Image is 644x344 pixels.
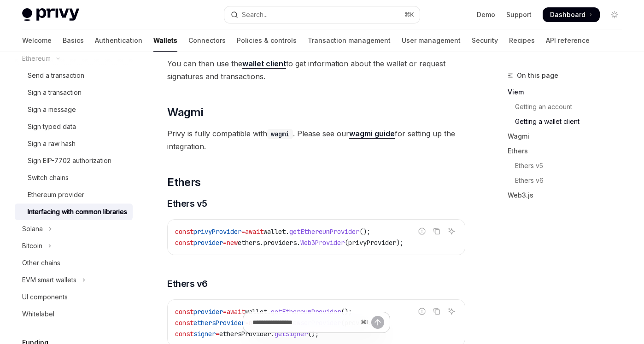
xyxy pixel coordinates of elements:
span: providers [263,239,297,247]
div: UI components [22,292,68,303]
button: Copy the contents from the code block [431,225,443,237]
button: Open search [224,6,419,23]
a: Switch chains [15,169,133,186]
div: Send a transaction [28,70,84,81]
a: Web3.js [508,188,629,203]
a: Interfacing with common libraries [15,204,133,220]
span: ); [396,239,404,247]
div: Switch chains [28,172,69,183]
span: On this page [517,70,558,81]
span: const [175,308,193,316]
a: Sign a raw hash [15,135,133,152]
a: Transaction management [308,29,391,52]
a: Ethers v5 [508,158,629,173]
span: . [260,239,263,247]
span: (); [359,227,370,236]
a: wallet client [242,59,286,69]
a: Wallets [153,29,177,52]
div: Ethereum provider [28,189,84,200]
a: Other chains [15,255,133,271]
img: light logo [22,8,79,21]
span: const [175,239,193,247]
span: . [286,227,289,236]
a: Sign EIP-7702 authorization [15,152,133,169]
span: privyProvider [193,227,241,236]
span: wallet [245,308,267,316]
a: User management [402,29,461,52]
a: Ethereum provider [15,187,133,203]
a: Sign a message [15,101,133,118]
a: Getting a wallet client [508,114,629,129]
span: await [245,227,263,236]
span: ⌘ K [404,11,414,18]
span: Privy is fully compatible with . Please see our for setting up the integration. [167,127,465,153]
span: wallet [263,227,286,236]
a: Send a transaction [15,67,133,84]
a: Sign a transaction [15,84,133,101]
span: Ethers v5 [167,197,207,210]
button: Toggle dark mode [607,7,622,22]
button: Toggle Solana section [15,221,133,237]
strong: wagmi guide [349,129,395,138]
a: Whitelabel [15,306,133,322]
span: ( [345,239,348,247]
span: Dashboard [550,10,585,19]
a: Authentication [95,29,142,52]
div: Sign EIP-7702 authorization [28,155,111,166]
button: Toggle Bitcoin section [15,238,133,254]
div: Sign typed data [28,121,76,132]
span: Web3Provider [300,239,345,247]
span: provider [193,239,223,247]
span: Ethers [167,175,200,190]
span: new [227,239,238,247]
button: Report incorrect code [416,225,428,237]
div: Sign a message [28,104,76,115]
a: API reference [546,29,590,52]
div: EVM smart wallets [22,274,76,286]
button: Ask AI [445,225,457,237]
span: . [267,308,271,316]
a: Recipes [509,29,535,52]
a: Viem [508,85,629,99]
div: Sign a transaction [28,87,82,98]
a: Ethers v6 [508,173,629,188]
a: Policies & controls [237,29,297,52]
a: UI components [15,289,133,305]
span: = [241,227,245,236]
button: Send message [371,316,384,329]
span: (); [341,308,352,316]
div: Interfacing with common libraries [28,206,127,217]
span: privyProvider [348,239,396,247]
span: . [297,239,300,247]
span: await [227,308,245,316]
span: = [223,308,227,316]
a: Welcome [22,29,52,52]
a: Wagmi [508,129,629,144]
a: Ethers [508,144,629,158]
button: Report incorrect code [416,305,428,317]
span: Ethers v6 [167,277,208,290]
span: = [223,239,227,247]
button: Copy the contents from the code block [431,305,443,317]
a: Security [472,29,498,52]
span: getEthereumProvider [289,227,359,236]
div: Whitelabel [22,309,54,320]
a: Support [506,10,532,19]
span: Wagmi [167,105,203,120]
div: Other chains [22,257,60,268]
a: wagmi guide [349,129,395,139]
div: Sign a raw hash [28,138,76,149]
span: You can then use the to get information about the wallet or request signatures and transactions. [167,57,465,83]
a: Basics [63,29,84,52]
span: getEthereumProvider [271,308,341,316]
button: Ask AI [445,305,457,317]
a: Demo [477,10,495,19]
input: Ask a question... [252,312,357,332]
div: Solana [22,223,43,234]
a: Getting an account [508,99,629,114]
div: Bitcoin [22,240,42,251]
span: ethers [238,239,260,247]
span: const [175,227,193,236]
a: Sign typed data [15,118,133,135]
